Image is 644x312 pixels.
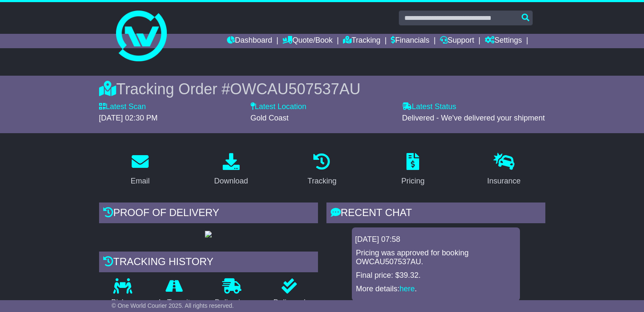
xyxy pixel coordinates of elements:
div: Download [214,175,248,187]
div: [DATE] 07:58 [355,235,517,244]
div: Tracking [307,175,336,187]
p: Pricing was approved for booking OWCAU507537AU. [356,249,516,267]
a: Email [125,150,155,190]
div: Proof of Delivery [99,203,318,225]
p: More details: . [356,285,516,294]
a: Quote/Book [282,34,332,48]
a: Settings [485,34,522,48]
label: Latest Status [402,102,456,112]
p: Final price: $39.32. [356,271,516,280]
p: Pickup [99,298,146,307]
a: Insurance [482,150,526,190]
label: Latest Location [251,102,307,112]
div: Insurance [487,175,521,187]
div: Tracking Order # [99,80,545,98]
a: Download [209,150,254,190]
div: Email [130,175,149,187]
p: Delivering [202,298,261,307]
span: © One World Courier 2025. All rights reserved. [112,302,234,309]
a: here [400,285,415,293]
label: Latest Scan [99,102,146,112]
span: OWCAU507537AU [230,80,360,98]
a: Tracking [302,150,342,190]
a: Financials [391,34,429,48]
span: [DATE] 02:30 PM [99,114,158,122]
p: In Transit [146,298,202,307]
a: Pricing [396,150,430,190]
div: RECENT CHAT [326,203,545,225]
img: GetPodImage [205,231,212,238]
div: Tracking history [99,252,318,274]
div: Pricing [401,175,425,187]
a: Tracking [343,34,380,48]
p: Delivered [261,298,318,307]
span: Delivered - We've delivered your shipment [402,114,545,122]
span: Gold Coast [251,114,289,122]
a: Support [440,34,474,48]
a: Dashboard [227,34,272,48]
